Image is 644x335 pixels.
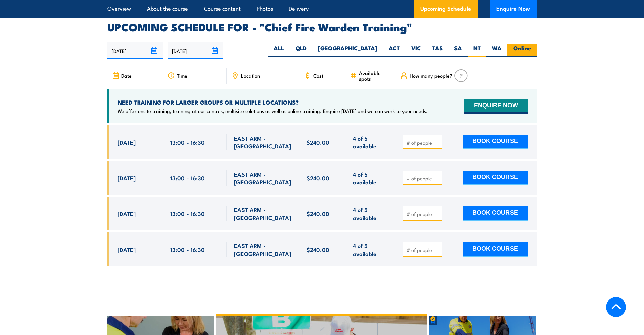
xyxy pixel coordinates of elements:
[463,135,528,149] button: BOOK COURSE
[168,42,223,59] input: To date
[407,175,440,182] input: # of people
[353,206,388,221] span: 4 of 5 available
[312,44,383,57] label: [GEOGRAPHIC_DATA]
[234,242,292,257] span: EAST ARM - [GEOGRAPHIC_DATA]
[307,210,329,217] span: $240.00
[353,242,388,257] span: 4 of 5 available
[170,138,205,146] span: 13:00 - 16:30
[486,44,507,57] label: WA
[313,73,323,78] span: Cost
[307,174,329,182] span: $240.00
[307,138,329,146] span: $240.00
[234,206,292,221] span: EAST ARM - [GEOGRAPHIC_DATA]
[353,134,388,150] span: 4 of 5 available
[118,174,136,182] span: [DATE]
[464,99,528,114] button: ENQUIRE NOW
[118,246,136,253] span: [DATE]
[234,170,292,186] span: EAST ARM - [GEOGRAPHIC_DATA]
[427,44,448,57] label: TAS
[307,246,329,253] span: $240.00
[107,22,537,31] h2: UPCOMING SCHEDULE FOR - "Chief Fire Warden Training"
[383,44,406,57] label: ACT
[234,134,292,150] span: EAST ARM - [GEOGRAPHIC_DATA]
[170,210,205,217] span: 13:00 - 16:30
[121,73,132,78] span: Date
[118,98,428,106] h4: NEED TRAINING FOR LARGER GROUPS OR MULTIPLE LOCATIONS?
[170,174,205,182] span: 13:00 - 16:30
[507,44,537,57] label: Online
[170,246,205,253] span: 13:00 - 16:30
[118,138,136,146] span: [DATE]
[448,44,468,57] label: SA
[463,171,528,185] button: BOOK COURSE
[406,44,427,57] label: VIC
[407,247,440,253] input: # of people
[118,210,136,217] span: [DATE]
[359,70,391,81] span: Available spots
[241,73,260,78] span: Location
[407,211,440,217] input: # of people
[468,44,486,57] label: NT
[290,44,312,57] label: QLD
[353,170,388,186] span: 4 of 5 available
[410,73,452,78] span: How many people?
[463,242,528,257] button: BOOK COURSE
[177,73,187,78] span: Time
[107,42,163,59] input: From date
[268,44,290,57] label: ALL
[118,108,428,114] p: We offer onsite training, training at our centres, multisite solutions as well as online training...
[463,206,528,221] button: BOOK COURSE
[407,139,440,146] input: # of people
